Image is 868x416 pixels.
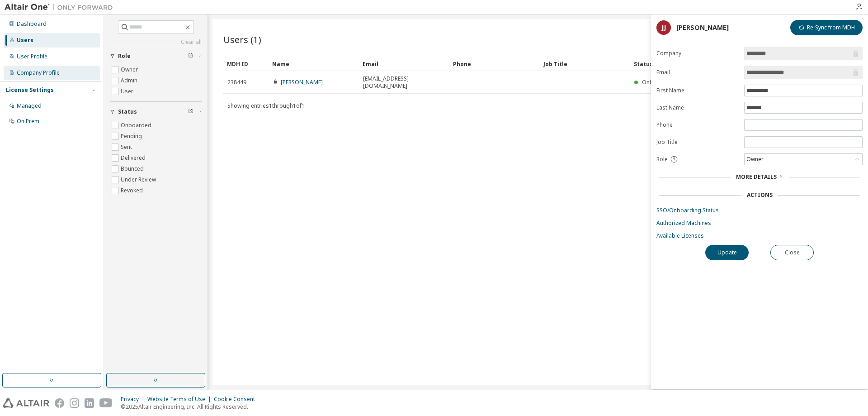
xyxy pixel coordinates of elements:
div: Owner [745,154,765,164]
button: Re-Sync from MDH [790,20,863,35]
div: Privacy [121,396,147,403]
button: Close [770,245,814,260]
img: linkedin.svg [85,398,94,408]
label: User [121,86,135,97]
button: Role [110,46,202,66]
label: Company [656,50,739,57]
label: Job Title [656,139,739,146]
div: Company Profile [17,69,60,77]
div: Users [17,37,33,44]
label: Revoked [121,185,145,196]
label: Bounced [121,163,146,174]
img: youtube.svg [99,398,113,408]
span: [EMAIL_ADDRESS][DOMAIN_NAME] [363,75,445,90]
div: On Prem [17,118,39,125]
a: [PERSON_NAME] [281,78,323,86]
label: Under Review [121,174,158,185]
a: Clear all [110,38,202,46]
span: More Details [736,173,777,181]
label: Onboarded [121,120,153,131]
div: Status [634,57,806,71]
img: instagram.svg [70,398,79,408]
label: Email [656,69,739,76]
div: MDH ID [227,57,265,71]
div: [PERSON_NAME] [676,24,729,31]
div: Dashboard [17,20,47,28]
label: Owner [121,64,140,75]
label: Pending [121,131,144,142]
div: Cookie Consent [214,396,260,403]
label: Last Name [656,104,739,111]
span: 238449 [227,79,246,86]
div: Name [272,57,355,71]
img: altair_logo.svg [3,398,49,408]
span: Role [656,156,668,163]
span: Status [118,108,137,115]
span: Showing entries 1 through 1 of 1 [227,102,305,110]
span: Clear filter [188,108,193,115]
div: JJ [656,20,671,35]
p: © 2025 Altair Engineering, Inc. All Rights Reserved. [121,403,260,411]
img: facebook.svg [55,398,64,408]
button: Update [705,245,749,260]
span: Onboarded [642,78,673,86]
label: Sent [121,142,134,153]
div: Managed [17,102,42,110]
a: Available Licenses [656,232,863,239]
button: Status [110,102,202,122]
div: User Profile [17,53,47,60]
span: Clear filter [188,53,193,60]
div: Email [363,57,446,71]
label: Admin [121,75,139,86]
label: Phone [656,121,739,129]
label: Delivered [121,153,147,163]
div: Actions [747,191,773,199]
a: SSO/Onboarding Status [656,207,863,214]
span: Users (1) [223,33,261,46]
div: License Settings [6,86,54,94]
div: Phone [453,57,536,71]
img: Altair One [5,3,118,12]
a: Authorized Machines [656,220,863,227]
div: Owner [745,154,862,165]
div: Job Title [543,57,627,71]
span: Role [118,53,131,60]
label: First Name [656,87,739,94]
div: Website Terms of Use [147,396,214,403]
